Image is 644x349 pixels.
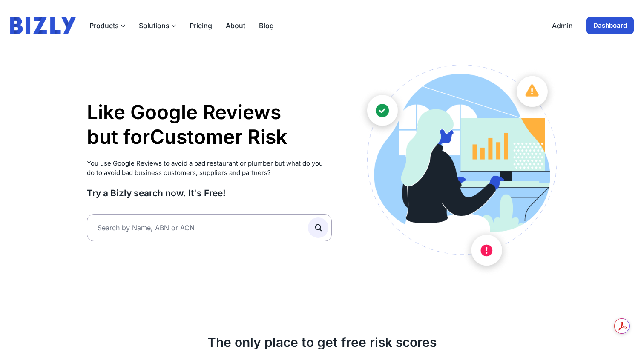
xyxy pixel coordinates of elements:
[87,100,332,149] h1: Like Google Reviews but for
[552,20,573,31] a: Admin
[87,214,332,241] input: Search by Name, ABN or ACN
[190,20,212,31] a: Pricing
[226,20,245,31] a: About
[87,159,332,178] p: You use Google Reviews to avoid a bad restaurant or plumber but what do you do to avoid bad busin...
[586,17,634,34] a: Dashboard
[150,125,287,149] li: Customer Risk
[139,20,176,31] button: Solutions
[87,187,332,199] h3: Try a Bizly search now. It's Free!
[259,20,274,31] a: Blog
[89,20,125,31] button: Products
